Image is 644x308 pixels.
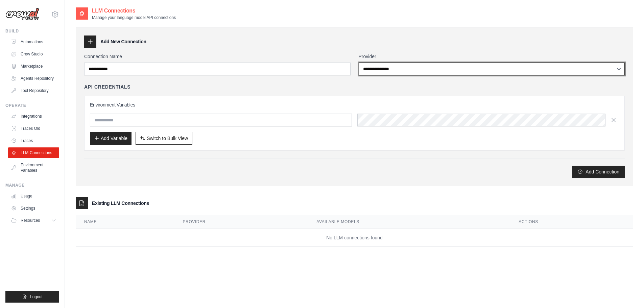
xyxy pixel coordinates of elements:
span: Switch to Bulk View [147,135,188,142]
th: Provider [175,215,309,229]
a: Integrations [8,111,59,122]
div: Build [5,28,59,34]
button: Resources [8,215,59,226]
a: LLM Connections [8,147,59,158]
a: Usage [8,191,59,202]
a: Settings [8,203,59,214]
a: Environment Variables [8,160,59,176]
button: Add Connection [572,166,625,178]
th: Actions [510,215,633,229]
a: Automations [8,37,59,47]
h3: Environment Variables [90,101,619,108]
a: Traces [8,135,59,146]
button: Add Variable [90,132,132,145]
p: Manage your language model API connections [92,15,176,20]
div: Operate [5,103,59,108]
iframe: Chat Widget [610,276,644,308]
a: Tool Repository [8,85,59,96]
label: Provider [359,53,625,60]
div: Manage [5,183,59,188]
span: Resources [21,218,40,223]
img: Logo [5,8,39,21]
th: Available Models [308,215,510,229]
a: Marketplace [8,61,59,72]
button: Logout [5,291,59,303]
button: Switch to Bulk View [136,132,192,145]
a: Crew Studio [8,49,59,60]
a: Traces Old [8,123,59,134]
th: Name [76,215,175,229]
a: Agents Repository [8,73,59,84]
h2: LLM Connections [92,7,176,15]
h3: Existing LLM Connections [92,200,149,207]
span: Logout [30,294,43,300]
label: Connection Name [84,53,351,60]
h4: API Credentials [84,84,130,90]
h3: Add New Connection [100,38,146,45]
td: No LLM connections found [76,229,633,247]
